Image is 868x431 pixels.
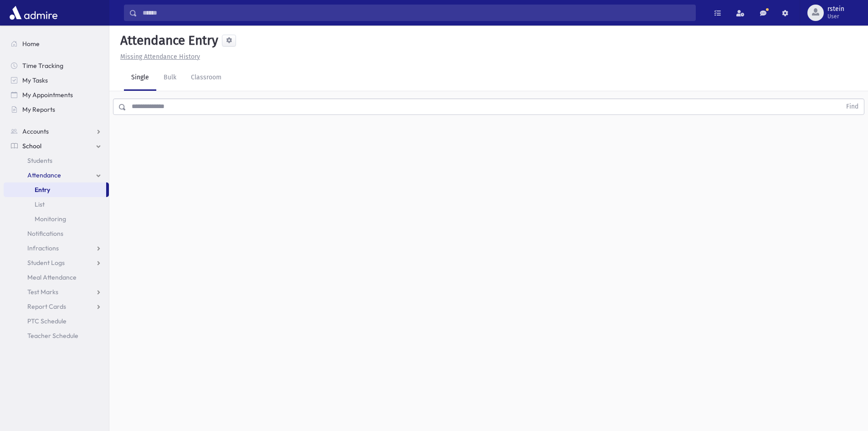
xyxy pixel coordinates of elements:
span: User [827,13,844,20]
a: List [4,197,109,212]
span: Student Logs [27,259,65,267]
span: rstein [827,5,844,13]
a: PTC Schedule [4,314,109,328]
span: Test Marks [27,288,58,296]
u: Missing Attendance History [120,53,200,61]
span: My Tasks [22,76,48,84]
a: Missing Attendance History [117,53,200,61]
a: Bulk [156,65,184,91]
span: Attendance [27,171,61,179]
a: My Reports [4,102,109,117]
a: Student Logs [4,255,109,270]
span: Notifications [27,229,63,238]
a: Home [4,36,109,51]
span: List [35,200,45,208]
a: Teacher Schedule [4,328,109,343]
span: School [22,142,41,150]
a: Infractions [4,241,109,255]
span: My Reports [22,105,55,114]
a: Meal Attendance [4,270,109,285]
span: Monitoring [35,215,66,223]
a: Single [124,65,156,91]
span: Accounts [22,127,49,135]
a: Notifications [4,226,109,241]
span: Teacher Schedule [27,332,78,340]
span: Students [27,156,52,165]
a: Classroom [184,65,229,91]
span: Meal Attendance [27,273,77,281]
a: School [4,139,109,153]
img: AdmirePro [7,4,60,22]
span: Home [22,40,40,48]
span: Entry [35,186,50,194]
span: Time Tracking [22,62,63,70]
a: Report Cards [4,299,109,314]
a: Time Tracking [4,58,109,73]
button: Find [841,99,864,114]
a: My Tasks [4,73,109,88]
span: Infractions [27,244,59,252]
h5: Attendance Entry [117,33,218,48]
a: Students [4,153,109,168]
a: Accounts [4,124,109,139]
input: Search [137,5,695,21]
a: Monitoring [4,212,109,226]
span: Report Cards [27,302,66,311]
a: Entry [4,182,106,197]
span: My Appointments [22,91,73,99]
a: Test Marks [4,285,109,299]
span: PTC Schedule [27,317,67,325]
a: Attendance [4,168,109,182]
a: My Appointments [4,88,109,102]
